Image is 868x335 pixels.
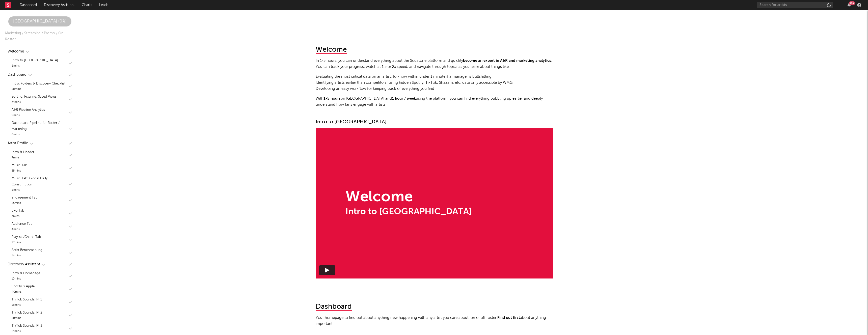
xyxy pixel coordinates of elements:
div: Dashboard [316,303,352,311]
div: 7 mins [12,155,34,160]
div: TikTok Sounds: Pt 3 [12,323,42,329]
div: 8 mins [12,64,58,69]
div: 10 mins [12,276,40,282]
p: In 1-5 hours, you can understand everything about the Sodatone platform and quickly . You can tra... [316,58,553,70]
div: A&R Pipeline Analytics [12,107,45,113]
div: Dashboard [8,72,26,78]
div: Discovery Assistant [8,261,40,267]
div: Sorting, Filtering, Saved Views [12,94,57,100]
div: Audience Tab [12,221,33,227]
strong: 1 hour / week [392,97,416,100]
div: 9 mins [12,113,45,118]
div: 8 mins [12,188,68,193]
div: Spotify & Apple [12,284,35,290]
p: Your homepage to find out about anything new happening with any artist you care about, on or off ... [316,315,553,327]
div: Intro & Header [12,149,34,155]
div: 20 mins [12,316,42,321]
div: 25 mins [12,201,38,206]
div: Intro to [GEOGRAPHIC_DATA] [12,58,58,64]
div: 3 mins [12,214,24,219]
div: Music Tab [12,162,27,169]
div: 28 mins [12,87,65,92]
div: Engagement Tab [12,195,38,201]
div: Playlists/Charts Tab [12,234,41,240]
div: 99 + [849,1,855,5]
div: Dashboard Pipeline for Roster / Marketing [12,120,68,132]
div: Marketing / Streaming / Promo / On-Roster [5,30,74,42]
div: 14 mins [12,253,42,258]
div: Intro to [GEOGRAPHIC_DATA] [316,119,553,125]
li: Identifying artists earlier than competitors, using hidden Spotify, TikTok, Shazam, etc. data onl... [316,80,553,86]
p: With on [GEOGRAPHIC_DATA] and using the platform, you can find everything bubbling up earlier and... [316,96,553,108]
div: TikTok Sounds: Pt 2 [12,310,42,316]
li: Developing an easy workflow for keeping track of everything you find [316,86,553,92]
div: Artist Profile [8,140,28,146]
div: Welcome [8,48,24,54]
div: 6 mins [12,132,68,137]
div: Welcome [345,190,472,205]
div: [GEOGRAPHIC_DATA] ( 0 %) [8,18,71,24]
div: Music Tab: Global Daily Consumption [12,176,68,188]
div: Intro, Folders & Discovery Checklist [12,81,65,87]
div: 15 mins [12,303,42,308]
div: 31 mins [12,100,57,105]
div: 21 mins [12,329,42,334]
div: 27 mins [12,240,41,245]
div: Intro & Homepage [12,270,40,276]
div: Welcome [316,46,347,54]
strong: 1-5 hours [323,97,341,100]
strong: become an expert in A&R and marketing analytics [463,59,551,63]
div: 40 mins [12,290,35,295]
li: Evaluating the most critical data on an artist, to know within under 1 minute if a manager is bul... [316,74,553,80]
div: 4 mins [12,227,33,232]
div: Live Tab [12,208,24,214]
div: 35 mins [12,169,27,174]
div: Artist Benchmarking [12,247,42,253]
div: TikTok Sounds: Pt 1 [12,297,42,303]
button: 99+ [847,3,851,7]
div: Intro to [GEOGRAPHIC_DATA] [345,207,472,216]
strong: Find out first [497,316,520,320]
input: Search for artists [757,2,833,8]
